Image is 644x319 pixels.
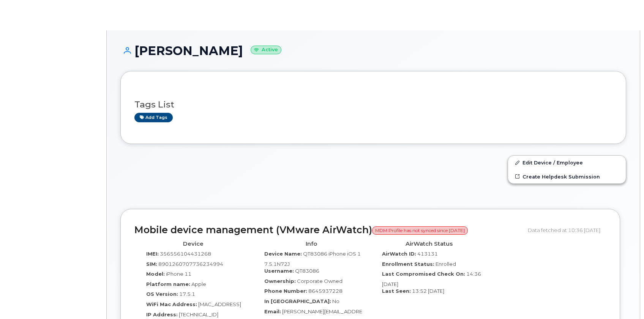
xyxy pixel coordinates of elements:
[146,250,159,257] label: IMEI:
[251,46,281,54] small: Active
[436,261,456,267] span: Enrolled
[146,281,190,288] label: Platform name:
[508,170,626,183] a: Create Helpdesk Submission
[264,287,307,295] label: Phone Number:
[146,291,178,298] label: OS Version:
[264,308,281,315] label: Email:
[372,226,468,235] span: MDM Profile has not synced since [DATE]
[179,311,218,317] span: [TECHNICAL_ID]
[412,288,444,294] span: 13:52 [DATE]
[120,44,626,57] h1: [PERSON_NAME]
[158,261,223,267] span: 8901260707736234994
[264,267,294,275] label: Username:
[146,311,178,318] label: IP Address:
[264,251,361,267] span: QT83086 iPhone iOS 17.5.1N72J
[382,270,465,278] label: Last Compromised Check On:
[332,298,339,304] span: No
[528,223,606,237] div: Data fetched at 10:36 [DATE]
[179,291,195,297] span: 17.5.1
[295,268,319,274] span: QT83086
[146,301,197,308] label: WiFi Mac Address:
[146,270,165,278] label: Model:
[308,288,343,294] span: 8645937228
[191,281,206,287] span: Apple
[508,156,626,169] a: Edit Device / Employee
[382,261,434,268] label: Enrollment Status:
[264,278,296,285] label: Ownership:
[166,271,191,277] span: iPhone 11
[382,287,411,295] label: Last Seen:
[382,271,481,287] span: 14:36 [DATE]
[417,251,438,257] span: 413131
[264,250,302,257] label: Device Name:
[264,298,331,305] label: In [GEOGRAPHIC_DATA]:
[258,241,365,247] h4: Info
[134,100,612,109] h3: Tags List
[297,278,343,284] span: Corporate Owned
[376,241,483,247] h4: AirWatch Status
[198,301,241,307] span: [MAC_ADDRESS]
[146,261,157,268] label: SIM:
[382,250,416,257] label: AirWatch ID:
[160,251,211,257] span: 356556104431268
[134,113,173,122] a: Add tags
[134,225,522,235] h2: Mobile device management (VMware AirWatch)
[140,241,247,247] h4: Device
